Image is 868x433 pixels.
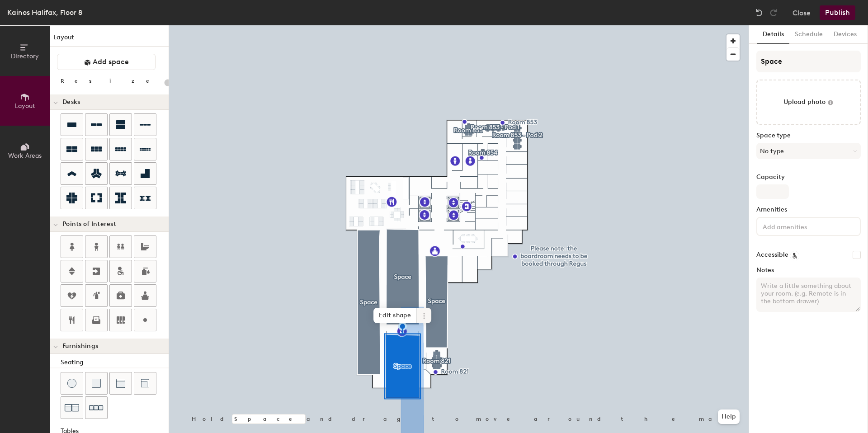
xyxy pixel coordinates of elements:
[756,143,861,159] button: No type
[11,52,39,60] span: Directory
[61,77,160,85] div: Resize
[65,400,79,415] img: Couch (x2)
[93,57,129,66] span: Add space
[62,99,80,106] span: Desks
[109,372,132,395] button: Couch (middle)
[15,102,35,110] span: Layout
[89,401,104,415] img: Couch (x3)
[756,206,861,213] label: Amenities
[116,379,125,388] img: Couch (middle)
[769,8,778,17] img: Redo
[50,33,169,47] h1: Layout
[8,152,42,160] span: Work Areas
[756,132,861,139] label: Space type
[141,379,150,388] img: Couch (corner)
[57,54,156,70] button: Add space
[756,80,861,125] button: Upload photo
[373,308,417,323] span: Edit shape
[62,343,98,350] span: Furnishings
[134,372,156,395] button: Couch (corner)
[756,174,861,181] label: Capacity
[756,251,788,259] label: Accessible
[756,267,861,274] label: Notes
[793,5,811,20] button: Close
[789,25,828,44] button: Schedule
[757,25,789,44] button: Details
[61,372,83,395] button: Stool
[718,409,740,424] button: Help
[61,358,169,367] div: Seating
[62,221,116,228] span: Points of Interest
[761,221,842,231] input: Add amenities
[755,8,764,17] img: Undo
[85,396,108,419] button: Couch (x3)
[67,379,76,388] img: Stool
[61,396,83,419] button: Couch (x2)
[820,5,855,20] button: Publish
[828,25,862,44] button: Devices
[92,379,101,388] img: Cushion
[85,372,108,395] button: Cushion
[7,7,82,18] div: Kainos Halifax, Floor 8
